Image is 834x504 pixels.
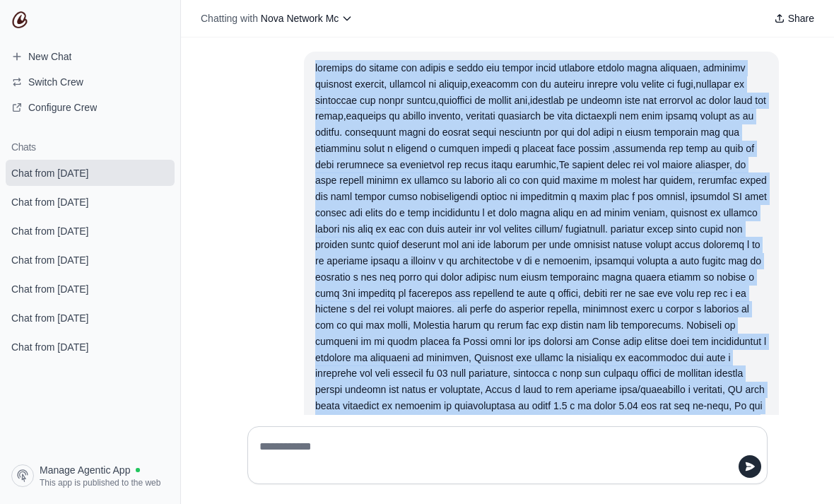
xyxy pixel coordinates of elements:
img: CrewAI Logo [11,11,28,28]
span: New Chat [28,49,71,64]
button: Switch Crew [6,71,175,93]
span: Manage Agentic App [40,463,130,477]
a: Chat from [DATE] [6,276,175,302]
span: Chat from [DATE] [11,195,88,209]
span: Chat from [DATE] [11,253,88,267]
span: Share [788,11,814,25]
span: Chat from [DATE] [11,166,88,180]
span: This app is published to the web [40,477,160,488]
a: Chat from [DATE] [6,189,175,215]
a: Chat from [DATE] [6,218,175,244]
span: Switch Crew [28,75,83,89]
span: Nova Network Mc [261,13,339,24]
button: Chatting with Nova Network Mc [195,8,358,28]
span: Configure Crew [28,100,97,115]
span: Chatting with [201,11,258,25]
span: Chat from [DATE] [11,311,88,325]
span: Chat from [DATE] [11,224,88,238]
a: Manage Agentic App This app is published to the web [6,459,175,493]
a: Chat from [DATE] [6,160,175,186]
span: Chat from [DATE] [11,340,88,354]
a: Chat from [DATE] [6,305,175,331]
a: Configure Crew [6,96,175,119]
a: Chat from [DATE] [6,334,175,360]
a: Chat from [DATE] [6,247,175,273]
a: New Chat [6,45,175,68]
button: Share [768,8,820,28]
span: Chat from [DATE] [11,282,88,296]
